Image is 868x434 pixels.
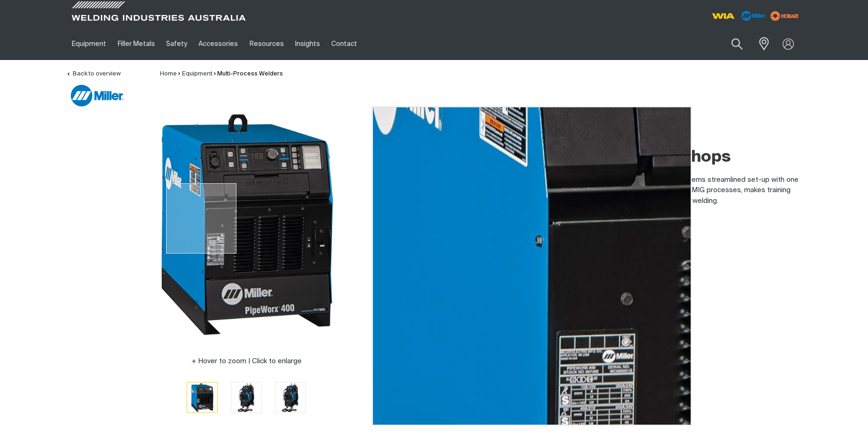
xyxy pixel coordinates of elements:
a: Back to overview of Multi-Process Welders [66,71,121,77]
a: WHERE TO BUY [442,263,529,280]
a: Equipment [66,28,112,60]
span: Rating: {0} [442,302,487,308]
span: Item No. [442,235,480,246]
img: PipeWorx 400 [231,382,261,412]
a: Write a review [529,301,582,309]
img: PipeWorx 400 [129,107,364,342]
button: Go to slide 2 [231,382,262,413]
a: Multi-Process Welders [217,71,283,77]
span: 0 reviews [493,301,524,308]
nav: Breadcrumb [160,69,283,79]
img: PipeWorx 400 [187,382,217,412]
a: Home [160,71,177,77]
img: miller [768,9,802,23]
button: Go to slide 3 [275,382,306,413]
input: Product name or item number... [709,33,753,55]
h2: Designed for Pipe Fabrication Shops [442,147,802,168]
span: WHERE TO BUY [458,264,528,279]
h1: PipeWorx 400 [442,112,802,142]
p: Simplified and optimised for pipe fabrication shop welding, the PipeWorx systems streamlined set-... [442,175,802,207]
img: PipeWorx 400 [275,382,305,412]
a: Resources [244,28,289,60]
button: Go to slide 1 [187,382,218,413]
button: Search products [721,33,753,55]
img: Miller [71,85,123,106]
button: Hover to zoom | Click to enlarge [186,356,307,367]
a: Insights [289,28,326,60]
a: Accessories [193,28,244,60]
a: Filler Metals [112,28,160,60]
a: Equipment [182,71,213,77]
strong: Processes: [442,212,478,219]
a: Safety [160,28,193,60]
nav: Main [66,28,618,60]
div: Stick, Pulsed MIG, TIG, MIG RMD, Flux Cored, DC TIG [442,211,802,222]
a: Contact [326,28,363,60]
span: MR907534 [481,236,519,243]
